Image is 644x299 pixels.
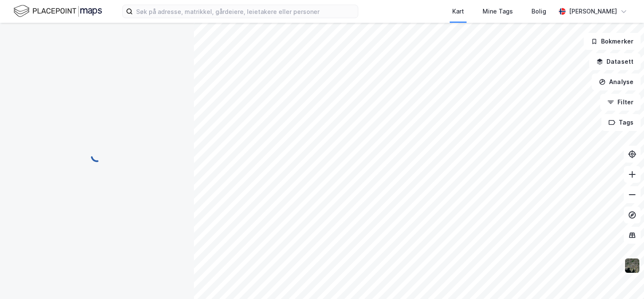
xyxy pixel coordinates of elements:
[600,94,641,111] button: Filter
[133,5,358,18] input: Søk på adresse, matrikkel, gårdeiere, leietakere eller personer
[569,6,617,16] div: [PERSON_NAME]
[601,114,641,131] button: Tags
[624,258,640,274] img: 9k=
[602,258,644,299] div: Kontrollprogram for chat
[13,4,102,19] img: logo.f888ab2527a4732fd821a326f86c7f29.svg
[531,6,546,16] div: Bolig
[90,149,104,163] img: spinner.a6d8c91a73a9ac5275cf975e30b51cfb.svg
[483,6,513,16] div: Mine Tags
[589,53,641,70] button: Datasett
[592,73,641,90] button: Analyse
[602,258,644,299] iframe: Chat Widget
[584,33,641,50] button: Bokmerker
[452,6,464,16] div: Kart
